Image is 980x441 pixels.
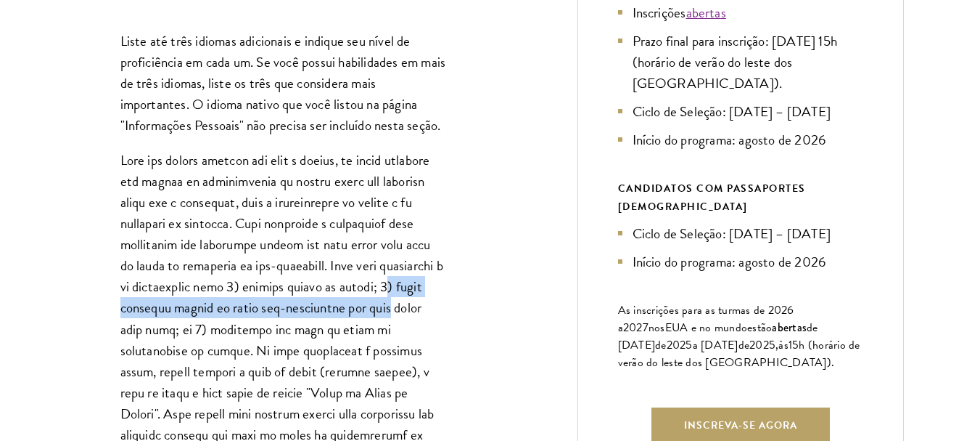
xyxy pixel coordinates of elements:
[618,181,806,214] font: CANDIDATOS COM PASSAPORTES [DEMOGRAPHIC_DATA]
[618,302,794,336] font: As inscrições para as turmas de 2026 a
[633,101,831,122] font: Ciclo de Seleção: [DATE] – [DATE]
[738,336,750,354] font: de
[778,336,788,354] font: às
[633,2,686,23] font: Inscrições
[633,223,831,244] font: Ciclo de Seleção: [DATE] – [DATE]
[623,319,648,336] font: 2027
[693,336,738,354] font: a [DATE]
[633,129,826,150] font: Início do programa: agosto de 2026
[749,336,775,354] font: 2025
[667,336,693,354] font: 2025
[684,418,797,433] font: Inscreva-se agora
[633,31,838,94] font: Prazo final para inscrição: [DATE] 15h (horário de verão do leste dos [GEOGRAPHIC_DATA]).
[648,319,665,336] font: nos
[618,336,860,371] font: 15h (horário de verão do leste dos [GEOGRAPHIC_DATA]).
[775,336,778,354] font: ,
[120,31,446,136] font: Liste até três idiomas adicionais e indique seu nível de proficiência em cada um. Se você possui ...
[633,251,826,272] font: Início do programa: agosto de 2026
[655,336,667,354] font: de
[618,319,818,354] font: de [DATE]
[665,319,748,336] font: EUA e no mundo
[747,319,772,336] font: estão
[686,2,726,23] a: abertas
[772,319,807,336] font: abertas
